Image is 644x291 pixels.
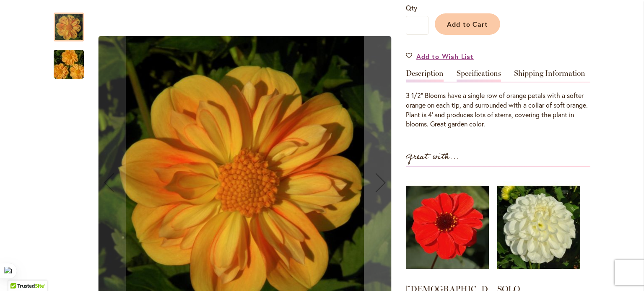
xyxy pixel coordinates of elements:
[406,70,590,129] div: Detailed Product Info
[54,4,92,41] div: E Z DUZZIT
[457,70,501,82] a: Specifications
[406,3,417,12] span: Qty
[406,91,590,129] div: 3 1/2" Blooms have a single row of orange petals with a softer orange on each tip, and surrounded...
[406,70,444,82] a: Description
[514,70,585,82] a: Shipping Information
[435,13,500,35] button: Add to Cart
[406,175,489,279] img: JAPANESE BISHOP
[39,44,99,85] img: E Z DUZZIT
[447,20,488,28] span: Add to Cart
[406,52,474,61] a: Add to Wish List
[6,261,30,285] iframe: Launch Accessibility Center
[416,52,474,61] span: Add to Wish List
[406,150,460,164] strong: Great with...
[497,175,580,279] img: SOLO
[54,41,84,79] div: E Z DUZZIT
